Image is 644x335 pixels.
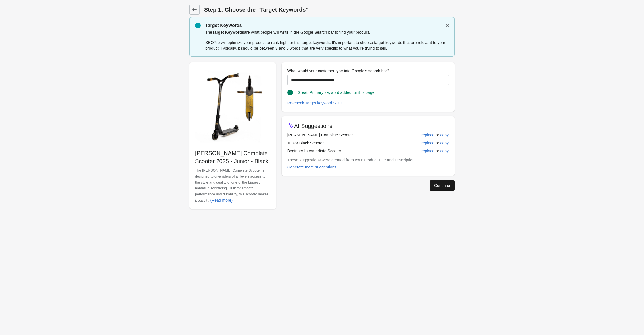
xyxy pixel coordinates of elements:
[294,122,333,130] p: AI Suggestions
[421,141,434,145] div: replace
[440,141,449,145] div: copy
[212,30,244,35] span: Target Keywords
[438,130,451,140] button: copy
[205,22,449,29] p: Target Keywords
[205,30,370,35] span: The are what people will write in the Google Search bar to find your product.
[434,132,440,138] span: or
[205,40,445,50] span: SEOPro will optimize your product to rank high for this target keywords. It’s important to choose...
[287,68,389,74] label: What would your customer type into Google's search bar?
[210,198,233,203] div: (Read more)
[419,146,437,156] button: replace
[287,158,416,162] span: These suggestions were created from your Product Title and Description.
[195,168,268,203] span: The [PERSON_NAME] Complete Scooter is designed to give riders of all levels access to the style a...
[419,138,437,148] button: replace
[287,165,336,169] div: Generate more suggestions
[440,133,449,137] div: copy
[440,149,449,153] div: copy
[419,130,437,140] button: replace
[438,138,451,148] button: copy
[298,90,376,95] span: Great! Primary keyword added for this page.
[434,140,440,146] span: or
[208,195,235,205] button: (Read more)
[195,68,270,143] img: NTRSC031MA-JuniorBlack-Dual.jpg
[434,183,450,188] div: Continue
[430,180,455,191] button: Continue
[285,98,344,108] button: Re-check Target keyword SEO
[434,148,440,154] span: or
[285,162,339,172] button: Generate more suggestions
[204,6,455,14] h1: Step 1: Choose the “Target Keywords”
[421,133,434,137] div: replace
[195,149,270,165] p: [PERSON_NAME] Complete Scooter 2025 - Junior - Black
[421,149,434,153] div: replace
[438,146,451,156] button: copy
[287,139,402,147] td: Junior Black Scooter
[287,147,402,155] td: Beginner Intermediate Scooter
[287,131,402,139] td: [PERSON_NAME] Complete Scooter
[287,101,342,105] div: Re-check Target keyword SEO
